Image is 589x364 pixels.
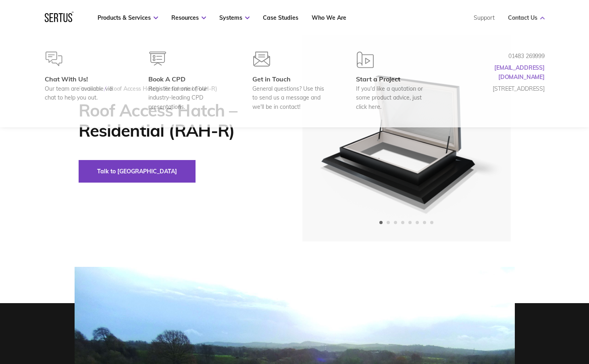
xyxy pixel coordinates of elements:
div: General questions? Use this to send us a message and we'll be in contact! [252,84,330,111]
a: Start a ProjectIf you'd like a quotation or some product advice, just click here. [356,52,434,111]
button: Talk to [GEOGRAPHIC_DATA] [79,160,196,183]
a: Case Studies [263,14,298,21]
a: Products & Services [98,14,158,21]
a: Systems [219,14,250,21]
div: If you'd like a quotation or some product advice, just click here. [356,84,434,111]
p: 01483 269999 [464,52,545,60]
span: Go to slide 4 [401,221,404,224]
span: Go to slide 5 [408,221,412,224]
a: Get in TouchGeneral questions? Use this to send us a message and we'll be in contact! [252,52,330,111]
div: Our team are available via chat to help you out. [45,84,123,102]
div: Book A CPD [148,75,226,83]
a: Book A CPDRegister for one of our industry-leading CPD presentations. [148,52,226,111]
a: Support [474,14,495,21]
span: Go to slide 7 [423,221,426,224]
iframe: Chat Widget [444,270,589,364]
span: Go to slide 3 [394,221,397,224]
a: Contact Us [508,14,545,21]
div: Register for one of our industry-leading CPD presentations. [148,84,226,111]
a: Resources [171,14,206,21]
span: Go to slide 6 [416,221,419,224]
h1: Roof Access Hatch – Residential (RAH-R) [79,100,278,141]
span: Go to slide 2 [387,221,390,224]
div: Get in Touch [252,75,330,83]
p: [STREET_ADDRESS] [464,84,545,93]
a: [EMAIL_ADDRESS][DOMAIN_NAME] [494,64,545,80]
div: Chat With Us! [45,75,123,83]
a: Chat With Us!Our team are available via chat to help you out. [45,52,123,111]
a: Who We Are [312,14,346,21]
div: Start a Project [356,75,434,83]
span: Go to slide 8 [430,221,433,224]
